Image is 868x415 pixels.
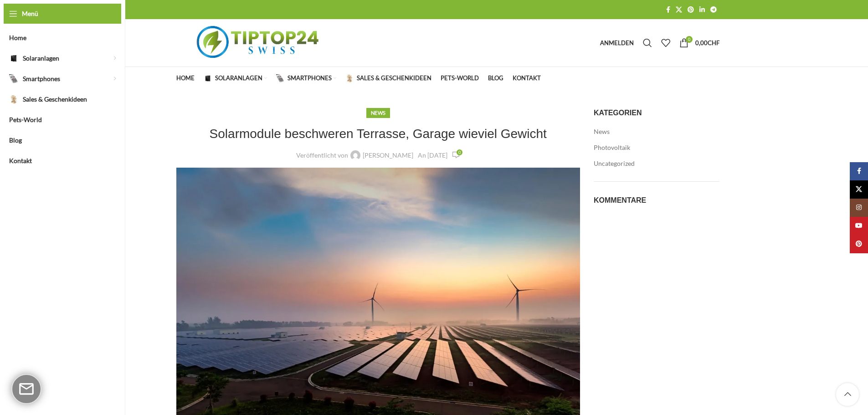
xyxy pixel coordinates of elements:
[441,69,479,87] a: Pets-World
[345,74,354,82] img: Sales & Geschenkideen
[176,75,195,82] span: Home
[850,235,868,253] a: Pinterest Social Link
[850,199,868,217] a: Instagram Social Link
[9,95,18,104] img: Sales & Geschenkideen
[708,39,719,46] span: CHF
[172,69,545,87] div: Hauptnavigation
[215,75,262,82] span: Solaranlagen
[452,150,460,160] a: 0
[204,69,267,87] a: Solaranlagen
[836,383,859,406] a: Scroll to top button
[345,69,431,87] a: Sales & Geschenkideen
[9,54,18,63] img: Solaranlagen
[594,127,611,136] a: News
[697,4,708,16] a: LinkedIn Social Link
[673,4,685,16] a: X Social Link
[9,112,42,128] span: Pets-World
[675,34,724,52] a: 0 0,00CHF
[23,91,87,108] span: Sales & Geschenkideen
[638,34,657,52] a: Suche
[9,153,32,169] span: Kontakt
[596,34,638,52] a: Anmelden
[357,75,431,82] span: Sales & Geschenkideen
[350,150,360,160] img: author-avatar
[276,69,336,87] a: Smartphones
[9,30,26,46] span: Home
[594,195,719,205] h5: Kommentare
[22,9,38,19] span: Menü
[594,143,631,152] a: Photovoltaik
[513,75,541,82] span: Kontakt
[441,75,479,82] span: Pets-World
[418,151,447,159] time: An [DATE]
[210,125,547,143] h1: Solarmodule beschweren Terrasse, Garage wieviel Gewicht
[850,217,868,235] a: YouTube Social Link
[686,36,693,43] span: 0
[685,4,697,16] a: Pinterest Social Link
[594,108,719,118] h5: Kategorien
[663,4,673,16] a: Facebook Social Link
[457,149,462,155] span: 0
[176,69,195,87] a: Home
[288,75,332,82] span: Smartphones
[9,74,18,83] img: Smartphones
[363,150,413,160] a: [PERSON_NAME]
[371,110,385,116] a: News
[600,40,634,46] span: Anmelden
[23,71,60,87] span: Smartphones
[176,38,342,46] a: Logo der Website
[657,34,675,52] div: Meine Wunschliste
[708,4,719,16] a: Telegram Social Link
[296,150,348,160] span: Veröffentlicht von
[9,132,22,149] span: Blog
[594,159,636,168] a: Uncategorized
[204,74,212,82] img: Solaranlagen
[488,75,503,82] span: Blog
[850,180,868,199] a: X Social Link
[850,162,868,180] a: Facebook Social Link
[488,69,503,87] a: Blog
[276,74,284,82] img: Smartphones
[695,39,719,46] bdi: 0,00
[513,69,541,87] a: Kontakt
[23,50,59,67] span: Solaranlagen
